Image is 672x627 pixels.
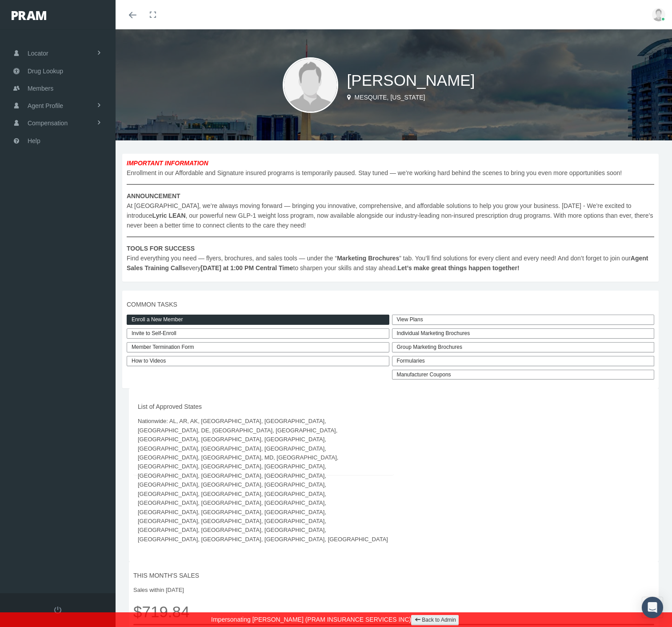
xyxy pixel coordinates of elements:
[392,315,655,325] a: View Plans
[127,255,648,272] b: Agent Sales Training Calls
[127,160,208,167] b: IMPORTANT INFORMATION
[354,94,425,101] span: Mesquite, [US_STATE]
[127,245,195,252] b: TOOLS FOR SUCCESS
[28,45,48,62] span: Locator
[28,63,63,80] span: Drug Lookup
[28,132,40,149] span: Help
[652,8,665,21] img: user-placeholder.jpg
[283,57,338,113] img: user-placeholder.jpg
[133,586,654,595] span: Sales within [DATE]
[127,300,654,309] span: COMMON TASKS
[138,417,389,544] span: Nationwide: AL, AR, AK, [GEOGRAPHIC_DATA], [GEOGRAPHIC_DATA], [GEOGRAPHIC_DATA], DE, [GEOGRAPHIC_...
[398,264,520,272] b: Let’s make great things happen together!
[133,599,654,624] span: $719.84
[127,315,389,325] a: Enroll a New Member
[127,328,389,339] a: Invite to Self-Enroll
[28,80,53,97] span: Members
[28,115,68,132] span: Compensation
[392,356,655,366] div: Formularies
[127,356,389,366] a: How to Videos
[127,342,389,352] a: Member Termination Form
[392,370,655,380] a: Manufacturer Coupons
[642,597,663,618] div: Open Intercom Messenger
[201,264,293,272] b: [DATE] at 1:00 PM Central Time
[127,192,180,200] b: ANNOUNCEMENT
[127,158,654,273] span: Enrollment in our Affordable and Signature insured programs is temporarily paused. Stay tuned — w...
[12,11,46,20] img: PRAM_20_x_78.png
[152,212,186,219] b: Lyric LEAN
[138,402,389,411] span: List of Approved States
[411,615,459,625] a: Back to Admin
[28,97,63,114] span: Agent Profile
[7,612,665,627] div: Impersonating [PERSON_NAME] (PRAM INSURANCE SERVICES INC)
[392,342,655,352] div: Group Marketing Brochures
[133,571,654,580] span: THIS MONTH'S SALES
[337,255,399,262] b: Marketing Brochures
[392,328,655,339] div: Individual Marketing Brochures
[347,72,475,89] span: [PERSON_NAME]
